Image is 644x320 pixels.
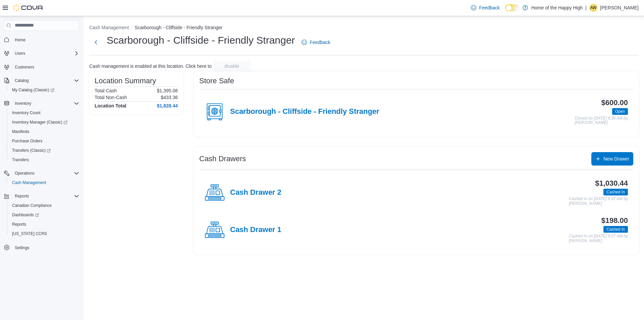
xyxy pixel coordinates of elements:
[13,4,44,11] img: Cova
[12,129,29,134] span: Manifests
[9,201,79,210] span: Canadian Compliance
[9,179,79,187] span: Cash Management
[9,230,50,238] a: [US_STATE] CCRS
[585,4,587,12] p: |
[230,226,281,234] h4: Cash Drawer 1
[12,110,41,116] span: Inventory Count
[95,77,156,85] h3: Location Summary
[575,116,628,125] p: Closed on [DATE] 9:36 AM by [PERSON_NAME]
[310,39,330,46] span: Feedback
[589,4,597,12] div: Alexia Williams
[1,99,82,108] button: Inventory
[7,127,82,136] button: Manifests
[468,1,502,14] a: Feedback
[4,32,79,270] nav: Complex example
[89,25,129,30] button: Cash Management
[601,99,628,107] h3: $600.00
[12,169,37,177] button: Operations
[12,63,37,71] a: Customers
[135,25,222,30] button: Scarborough - Cliffside - Friendly Stranger
[15,245,29,250] span: Settings
[15,37,25,43] span: Home
[157,88,178,93] p: $1,395.08
[7,229,82,238] button: [US_STATE] CCRS
[7,118,82,127] a: Inventory Manager (Classic)
[12,49,79,57] span: Users
[9,230,79,238] span: Washington CCRS
[15,64,34,70] span: Customers
[9,86,79,94] span: My Catalog (Classic)
[9,137,79,145] span: Purchase Orders
[7,155,82,165] button: Transfers
[591,152,633,166] button: New Drawer
[107,34,295,47] h1: Scarborough - Cliffside - Friendly Stranger
[9,146,53,154] a: Transfers (Classic)
[615,108,625,115] span: Open
[89,63,212,69] p: Cash management is enabled at this location. Click here to
[7,178,82,187] button: Cash Management
[12,99,34,107] button: Inventory
[199,155,246,163] h3: Cash Drawers
[9,118,70,126] a: Inventory Manager (Classic)
[531,4,583,12] p: Home of the Happy High
[7,146,82,155] a: Transfers (Classic)
[12,157,29,163] span: Transfers
[9,128,32,136] a: Manifests
[95,88,117,93] h6: Total Cash
[9,220,79,228] span: Reports
[199,77,234,85] h3: Store Safe
[12,99,79,107] span: Inventory
[9,220,29,228] a: Reports
[9,156,32,164] a: Transfers
[12,169,79,177] span: Operations
[612,108,628,115] span: Open
[603,155,629,162] span: New Drawer
[12,180,46,185] span: Cash Management
[603,189,628,195] span: Cashed In
[12,87,54,93] span: My Catalog (Classic)
[12,148,51,153] span: Transfers (Classic)
[89,36,103,49] button: Next
[9,86,57,94] a: My Catalog (Classic)
[12,222,26,227] span: Reports
[12,203,52,208] span: Canadian Compliance
[224,63,239,70] span: disable
[230,107,379,116] h4: Scarborough - Cliffside - Friendly Stranger
[7,108,82,118] button: Inventory Count
[9,128,79,136] span: Manifests
[12,212,39,218] span: Dashboards
[9,118,79,126] span: Inventory Manager (Classic)
[9,109,43,117] a: Inventory Count
[230,188,281,197] h4: Cash Drawer 2
[1,35,82,45] button: Home
[157,103,178,108] h4: $1,828.44
[9,156,79,164] span: Transfers
[1,76,82,85] button: Catalog
[595,179,628,187] h3: $1,030.44
[9,109,79,117] span: Inventory Count
[7,85,82,95] a: My Catalog (Classic)
[12,192,79,200] span: Reports
[1,62,82,72] button: Customers
[1,242,82,252] button: Settings
[1,169,82,178] button: Operations
[9,146,79,154] span: Transfers (Classic)
[9,211,79,219] span: Dashboards
[213,61,251,72] button: disable
[12,49,28,57] button: Users
[12,120,67,125] span: Inventory Manager (Classic)
[505,4,519,11] input: Dark Mode
[12,36,28,44] a: Home
[15,193,29,199] span: Reports
[89,24,639,32] nav: An example of EuiBreadcrumbs
[15,78,29,83] span: Catalog
[569,197,628,206] p: Cashed In on [DATE] 9:37 AM by [PERSON_NAME]
[590,4,596,12] span: AW
[9,137,45,145] a: Purchase Orders
[299,36,333,49] a: Feedback
[600,4,639,12] p: [PERSON_NAME]
[12,77,79,85] span: Catalog
[12,63,79,71] span: Customers
[606,189,625,195] span: Cashed In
